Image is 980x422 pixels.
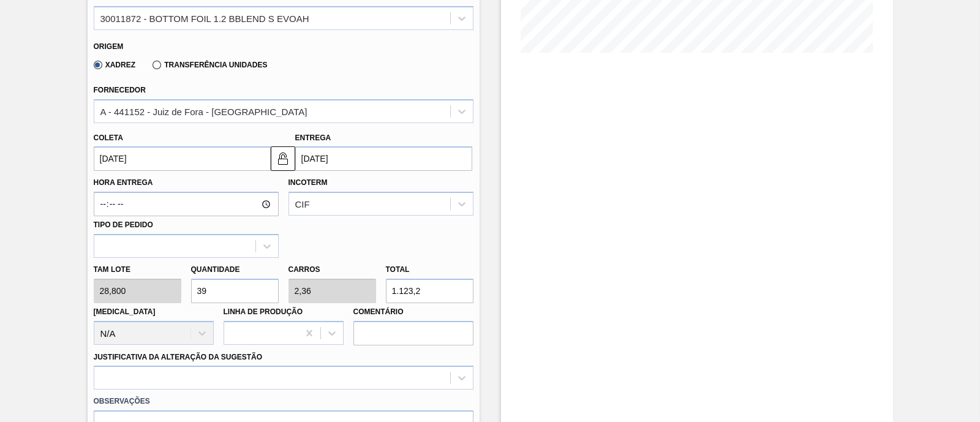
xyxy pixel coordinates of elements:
[94,134,123,142] label: Coleta
[295,146,472,171] input: dd/mm/yyyy
[94,61,136,69] label: Xadrez
[94,220,153,229] label: Tipo de pedido
[224,307,303,316] label: Linha de Produção
[94,393,473,410] label: Observações
[153,61,267,69] label: Transferência Unidades
[94,261,181,279] label: Tam lote
[386,265,410,274] label: Total
[94,307,156,316] label: [MEDICAL_DATA]
[288,178,328,187] label: Incoterm
[288,265,320,274] label: Carros
[191,265,240,274] label: Quantidade
[295,199,310,209] div: CIF
[94,174,279,192] label: Hora Entrega
[276,151,290,166] img: unlocked
[271,146,295,171] button: unlocked
[94,146,271,171] input: dd/mm/yyyy
[295,134,331,142] label: Entrega
[100,106,307,116] div: A - 441152 - Juiz de Fora - [GEOGRAPHIC_DATA]
[353,303,473,321] label: Comentário
[94,86,146,94] label: Fornecedor
[100,13,309,23] div: 30011872 - BOTTOM FOIL 1.2 BBLEND S EVOAH
[94,353,263,361] label: Justificativa da Alteração da Sugestão
[94,42,124,51] label: Origem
